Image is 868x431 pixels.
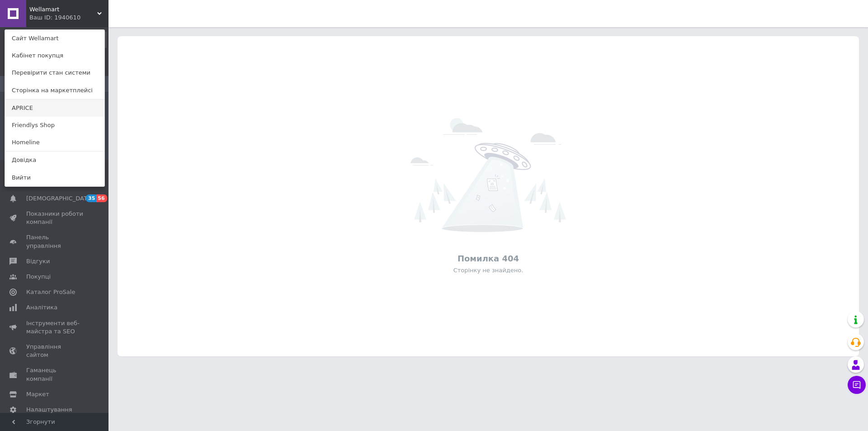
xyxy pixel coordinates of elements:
div: Ваш ID: 1940610 [29,14,67,22]
button: Чат з покупцем [848,376,866,394]
span: [DEMOGRAPHIC_DATA] [26,194,93,203]
a: Довідка [5,152,104,169]
span: Панель управління [26,233,84,250]
a: Перевірити стан системи [5,64,104,81]
div: Сторінку не знайдено. [122,266,854,275]
span: Гаманець компанії [26,366,84,383]
span: Покупці [26,273,51,281]
div: Помилка 404 [122,253,854,264]
span: Аналітика [26,303,57,312]
a: Сайт Wellamart [5,30,104,47]
span: Wellamart [29,5,97,14]
span: Відгуки [26,257,50,265]
span: Налаштування [26,406,72,414]
a: APRICE [5,99,104,117]
a: Сторінка на маркетплейсі [5,82,104,99]
span: Управління сайтом [26,343,84,359]
a: Кабінет покупця [5,47,104,64]
span: Маркет [26,390,49,398]
a: Friendlys Shop [5,117,104,134]
a: Вийти [5,169,104,186]
span: Інструменти веб-майстра та SEO [26,319,84,336]
span: 35 [86,194,96,202]
span: 56 [96,194,107,202]
span: Показники роботи компанії [26,210,84,226]
a: Homeline [5,134,104,151]
span: Каталог ProSale [26,288,75,296]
